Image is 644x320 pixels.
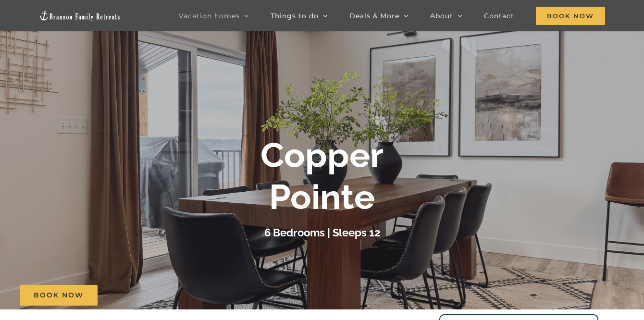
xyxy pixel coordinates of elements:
[349,12,399,19] span: Deals & More
[34,291,84,299] span: Book Now
[260,135,384,217] b: Copper Pointe
[430,12,453,19] span: About
[264,226,380,239] h3: 6 Bedrooms | Sleeps 12
[20,285,98,306] a: Book Now
[271,12,319,19] span: Things to do
[484,12,514,19] span: Contact
[39,10,121,21] img: Branson Family Retreats Logo
[179,12,240,19] span: Vacation homes
[536,7,605,25] span: Book Now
